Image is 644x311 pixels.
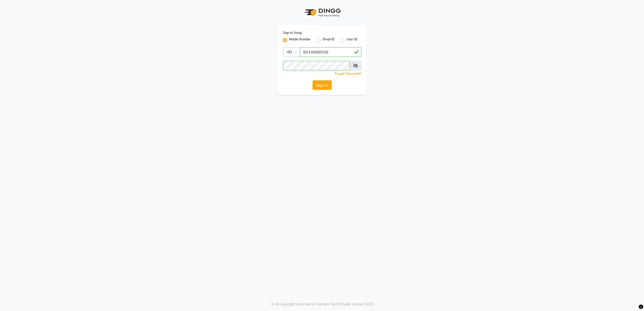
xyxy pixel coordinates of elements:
img: logo1.svg [302,5,342,20]
input: Username [283,61,350,70]
label: Email ID [323,37,335,43]
label: Mobile Number [289,37,311,43]
label: Sign In Using: [283,31,302,35]
input: Username [300,47,361,57]
a: Forgot Password? [335,72,361,75]
button: Sign In [313,80,332,90]
label: User ID [347,37,357,43]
